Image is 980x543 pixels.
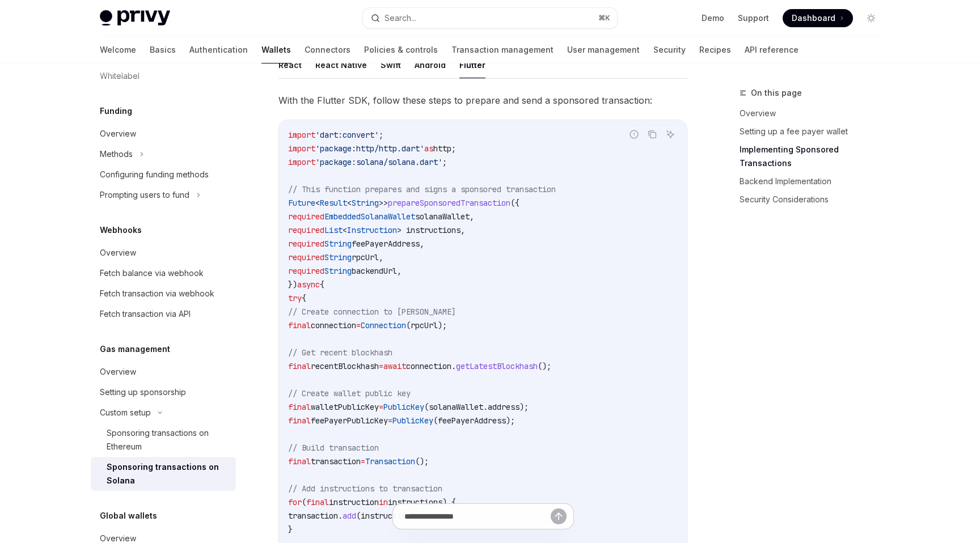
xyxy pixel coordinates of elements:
button: Android [415,52,446,78]
span: feePayerPublicKey [311,415,388,426]
span: ( [302,497,306,507]
a: Demo [702,12,724,24]
span: for [288,497,302,507]
span: String [324,266,352,276]
a: Fetch transaction via API [91,304,236,324]
span: Dashboard [792,12,835,24]
span: Connection [361,320,406,330]
a: Sponsoring transactions on Ethereum [91,423,236,457]
span: On this page [751,86,802,100]
span: final [306,497,329,507]
span: import [288,130,315,140]
span: final [288,456,311,466]
span: solanaWallet, [415,211,474,222]
span: > instructions, [397,225,465,235]
button: React Native [315,52,367,78]
div: Overview [100,246,136,260]
h5: Gas management [100,342,170,356]
a: Implementing Sponsored Transactions [740,141,889,172]
span: PublicKey [383,402,424,412]
div: Overview [100,127,136,141]
a: Sponsoring transactions on Solana [91,457,236,491]
a: Setting up sponsorship [91,382,236,402]
span: = [388,415,392,426]
span: import [288,157,315,167]
span: Instruction [347,225,397,235]
a: Overview [740,104,889,122]
h5: Funding [100,104,132,118]
button: React [278,52,302,78]
a: Fetch balance via webhook [91,263,236,283]
span: = [379,402,383,412]
span: required [288,225,324,235]
h5: Webhooks [100,223,142,237]
span: await [383,361,406,371]
a: Dashboard [783,9,853,27]
span: in [379,497,388,507]
span: }) [288,279,297,290]
span: connection. [406,361,456,371]
a: Backend Implementation [740,172,889,190]
span: connection [311,320,356,330]
div: Methods [100,147,133,161]
a: Fetch transaction via webhook [91,283,236,304]
span: 'dart:convert' [315,130,379,140]
span: final [288,361,311,371]
span: getLatestBlockhash [456,361,538,371]
span: Future [288,198,315,208]
span: // Get recent blockhash [288,347,392,358]
button: Custom setup [91,402,236,423]
span: String [324,239,352,249]
a: Security [653,36,686,63]
div: Overview [100,365,136,379]
span: < [315,198,320,208]
div: Fetch balance via webhook [100,266,204,280]
span: final [288,320,311,330]
span: Transaction [365,456,415,466]
a: Authentication [189,36,248,63]
span: // Create connection to [PERSON_NAME] [288,307,456,317]
button: Swift [381,52,401,78]
a: Recipes [699,36,731,63]
span: instruction [329,497,379,507]
a: Support [738,12,769,24]
a: Configuring funding methods [91,164,236,185]
span: (solanaWallet.address); [424,402,529,412]
span: (); [415,456,429,466]
span: prepareSponsoredTransaction [388,198,510,208]
button: Ask AI [663,127,678,142]
a: Overview [91,124,236,144]
a: Overview [91,362,236,382]
span: { [302,293,306,303]
button: Report incorrect code [627,127,641,142]
span: List [324,225,343,235]
span: // Build transaction [288,443,379,453]
span: ; [379,130,383,140]
a: API reference [745,36,799,63]
span: rpcUrl, [352,252,383,262]
span: With the Flutter SDK, follow these steps to prepare and send a sponsored transaction: [278,92,687,108]
span: backendUrl, [352,266,402,276]
span: instructions) { [388,497,456,507]
span: http; [433,143,456,154]
span: required [288,211,324,222]
span: = [356,320,361,330]
span: EmbeddedSolanaWallet [324,211,415,222]
h5: Global wallets [100,509,157,523]
span: Result [320,198,347,208]
div: Configuring funding methods [100,168,209,181]
a: Policies & controls [364,36,438,63]
button: Search...⌘K [363,8,617,28]
span: required [288,252,324,262]
span: = [361,456,365,466]
span: ⌘ K [598,14,610,23]
button: Methods [91,144,236,164]
a: Connectors [305,36,350,63]
span: walletPublicKey [311,402,379,412]
span: ({ [510,198,519,208]
button: Send message [551,508,567,524]
button: Copy the contents from the code block [645,127,660,142]
span: String [352,198,379,208]
span: final [288,415,311,426]
span: as [424,143,433,154]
